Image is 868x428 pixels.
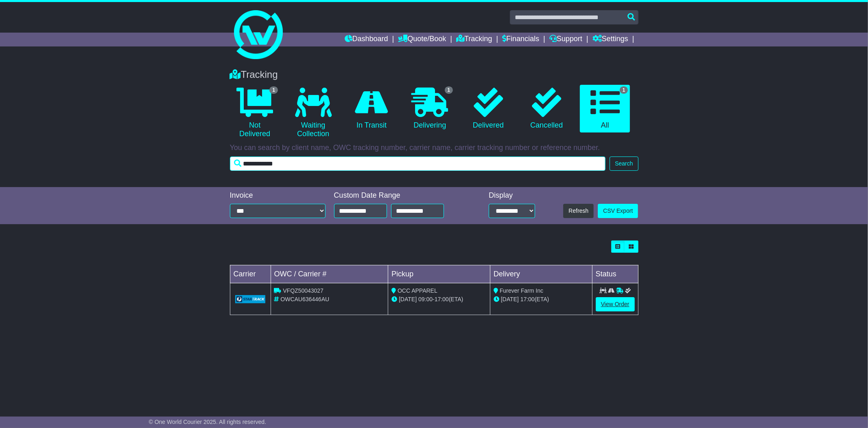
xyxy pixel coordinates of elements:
a: Tracking [456,33,492,46]
a: CSV Export [598,204,638,218]
span: [DATE] [399,296,417,302]
a: 1 Not Delivered [230,85,280,141]
button: Refresh [563,204,594,218]
td: Status [592,265,638,283]
a: Cancelled [522,85,572,133]
span: 09:00 [418,296,433,302]
a: Support [549,33,582,46]
div: (ETA) [494,295,589,304]
td: OWC / Carrier # [271,265,388,283]
div: Tracking [226,69,643,81]
a: Dashboard [345,33,388,46]
a: Delivered [463,85,513,133]
a: Financials [502,33,539,46]
span: 1 [269,86,278,94]
td: Carrier [230,265,271,283]
div: Invoice [230,191,326,200]
span: OCC APPAREL [398,287,437,294]
span: OWCAU636446AU [280,296,329,302]
a: In Transit [346,85,396,133]
span: 17:00 [520,296,535,302]
span: [DATE] [501,296,519,302]
span: © One World Courier 2025. All rights reserved. [149,419,267,425]
td: Pickup [388,265,490,283]
div: Display [489,191,535,200]
a: Waiting Collection [288,85,338,141]
img: GetCarrierServiceLogo [235,295,266,303]
div: Custom Date Range [334,191,465,200]
a: View Order [596,297,635,311]
td: Delivery [490,265,592,283]
span: 1 [445,86,453,94]
button: Search [610,157,638,171]
span: Furever Farm Inc [500,287,543,294]
p: You can search by client name, OWC tracking number, carrier name, carrier tracking number or refe... [230,143,638,152]
a: Settings [593,33,628,46]
a: 1 All [580,85,630,133]
div: - (ETA) [391,295,487,304]
a: 1 Delivering [405,85,455,133]
span: VFQZ50043027 [283,287,324,294]
span: 1 [620,86,628,94]
span: 17:00 [435,296,449,302]
a: Quote/Book [398,33,446,46]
